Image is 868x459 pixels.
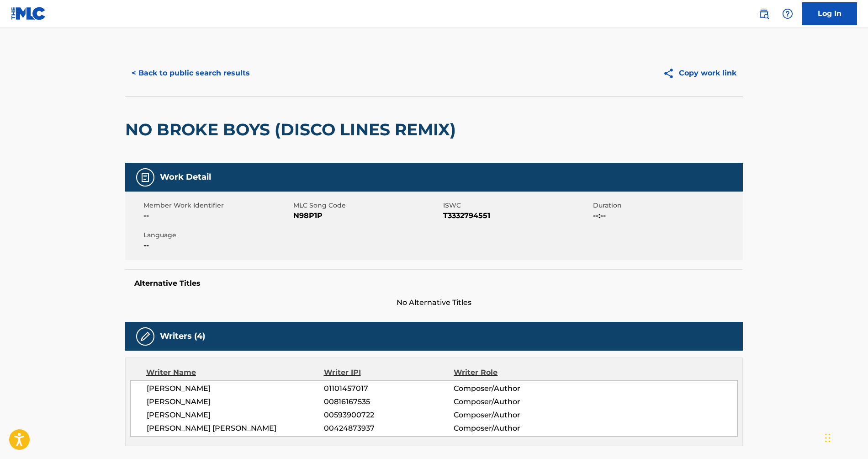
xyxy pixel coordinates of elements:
[324,383,454,394] span: 01101457017
[663,68,679,79] img: Copy work link
[125,119,460,140] h2: NO BROKE BOYS (DISCO LINES REMIX)
[454,410,572,421] span: Composer/Author
[454,383,572,394] span: Composer/Author
[443,210,591,221] span: T3332794551
[755,5,773,23] a: Public Search
[147,410,324,421] span: [PERSON_NAME]
[822,415,868,459] iframe: Chat Widget
[293,210,441,221] span: N98P1P
[324,396,454,407] span: 00816167535
[140,331,151,342] img: Writers
[593,210,741,221] span: --:--
[140,172,151,183] img: Work Detail
[454,367,572,378] div: Writer Role
[160,331,205,342] h5: Writers (4)
[778,5,797,23] div: Help
[11,7,46,20] img: MLC Logo
[782,8,793,19] img: help
[147,383,324,394] span: [PERSON_NAME]
[147,396,324,407] span: [PERSON_NAME]
[125,297,743,308] span: No Alternative Titles
[324,410,454,421] span: 00593900722
[143,230,291,240] span: Language
[802,2,857,25] a: Log In
[443,201,591,210] span: ISWC
[125,62,256,85] button: < Back to public search results
[143,240,291,251] span: --
[454,396,572,407] span: Composer/Author
[134,279,734,288] h5: Alternative Titles
[324,367,454,378] div: Writer IPI
[143,210,291,221] span: --
[656,62,743,85] button: Copy work link
[825,424,831,452] div: Drag
[143,201,291,210] span: Member Work Identifier
[160,172,211,182] h5: Work Detail
[593,201,741,210] span: Duration
[293,201,441,210] span: MLC Song Code
[758,8,769,19] img: search
[146,367,324,378] div: Writer Name
[147,423,324,434] span: [PERSON_NAME] [PERSON_NAME]
[454,423,572,434] span: Composer/Author
[324,423,454,434] span: 00424873937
